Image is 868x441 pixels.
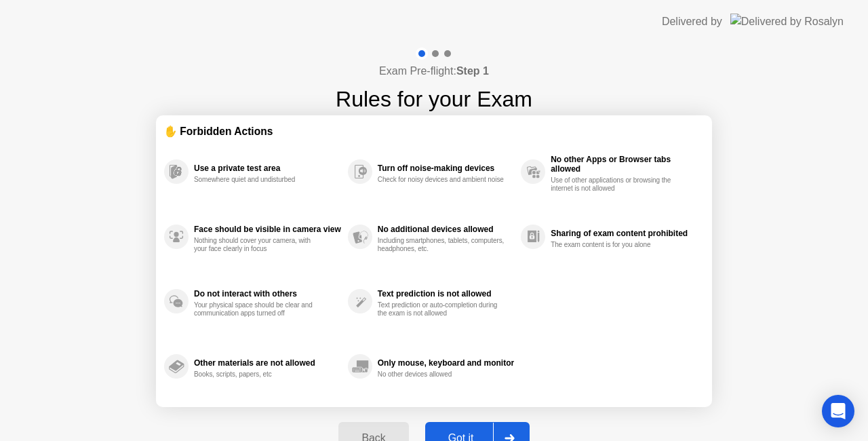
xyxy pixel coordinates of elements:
[194,164,341,173] div: Use a private test area
[378,370,506,379] div: No other devices allowed
[378,289,514,299] div: Text prediction is not allowed
[378,164,514,173] div: Turn off noise-making devices
[378,237,506,253] div: Including smartphones, tablets, computers, headphones, etc.
[164,123,704,139] div: ✋ Forbidden Actions
[551,176,679,193] div: Use of other applications or browsing the internet is not allowed
[456,65,489,77] b: Step 1
[194,301,322,318] div: Your physical space should be clear and communication apps turned off
[194,370,322,379] div: Books, scripts, papers, etc
[336,83,532,115] h1: Rules for your Exam
[194,289,341,299] div: Do not interact with others
[194,176,322,184] div: Somewhere quiet and undisturbed
[194,358,341,368] div: Other materials are not allowed
[822,395,854,427] div: Open Intercom Messenger
[379,63,489,79] h4: Exam Pre-flight:
[378,301,506,318] div: Text prediction or auto-completion during the exam is not allowed
[378,225,514,234] div: No additional devices allowed
[662,14,722,30] div: Delivered by
[730,14,844,29] img: Delivered by Rosalyn
[194,237,322,253] div: Nothing should cover your camera, with your face clearly in focus
[194,225,341,234] div: Face should be visible in camera view
[551,241,679,249] div: The exam content is for you alone
[551,155,697,174] div: No other Apps or Browser tabs allowed
[378,176,506,184] div: Check for noisy devices and ambient noise
[378,358,514,368] div: Only mouse, keyboard and monitor
[551,229,697,238] div: Sharing of exam content prohibited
